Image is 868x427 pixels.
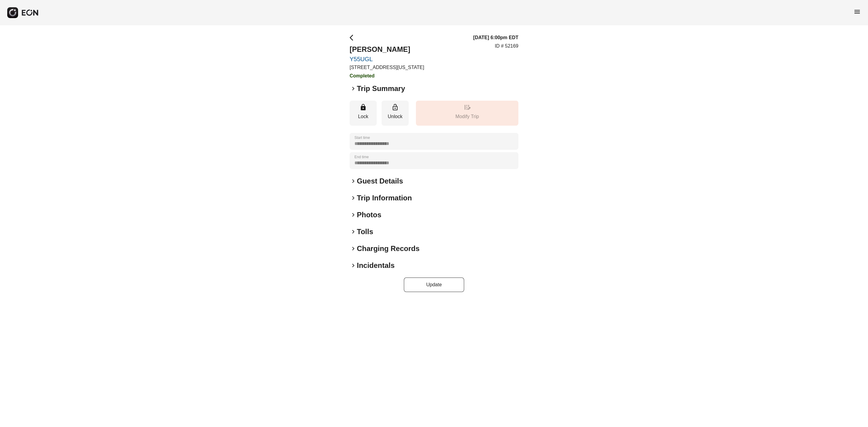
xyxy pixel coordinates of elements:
p: ID # 52169 [495,42,518,50]
span: keyboard_arrow_right [350,245,357,252]
p: Unlock [385,113,406,120]
h2: [PERSON_NAME] [350,45,424,54]
span: keyboard_arrow_right [350,211,357,218]
span: keyboard_arrow_right [350,177,357,185]
span: lock [360,104,367,111]
h2: Guest Details [357,176,403,186]
h2: Trip Information [357,193,412,203]
span: arrow_back_ios [350,34,357,41]
h2: Photos [357,210,381,220]
p: Lock [353,113,374,120]
p: [STREET_ADDRESS][US_STATE] [350,64,424,71]
span: lock_open [392,104,399,111]
span: keyboard_arrow_right [350,228,357,235]
span: keyboard_arrow_right [350,262,357,269]
button: Unlock [382,101,409,126]
span: keyboard_arrow_right [350,85,357,92]
span: keyboard_arrow_right [350,194,357,202]
h2: Tolls [357,227,373,237]
h3: [DATE] 6:00pm EDT [473,34,518,41]
h2: Trip Summary [357,84,405,93]
a: Y55UGL [350,55,424,63]
h2: Incidentals [357,261,395,270]
button: Update [404,278,464,292]
span: menu [854,8,861,15]
h2: Charging Records [357,244,420,253]
h3: Completed [350,72,424,80]
button: Lock [350,101,377,126]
